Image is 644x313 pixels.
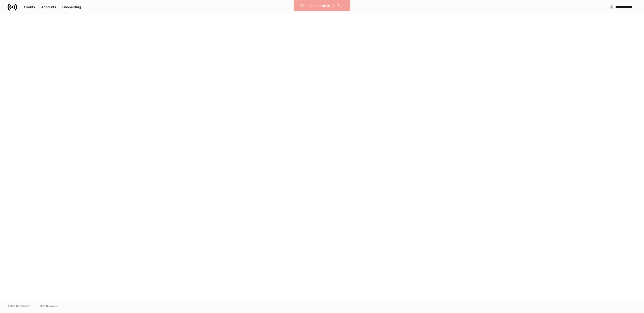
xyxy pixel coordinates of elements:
div: Blur [337,4,344,7]
button: Onboarding [59,3,84,11]
a: Data Disclaimer [40,304,58,308]
div: Onboarding [62,5,81,9]
span: © 2025 OneAdvisory [8,304,31,308]
div: Exit Impersonation [301,4,330,7]
button: Exit Impersonation [298,2,333,9]
button: Clients [21,3,38,11]
div: Accounts [41,5,56,9]
div: Clients [24,5,35,9]
button: Accounts [38,3,59,11]
button: Blur [334,2,347,9]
